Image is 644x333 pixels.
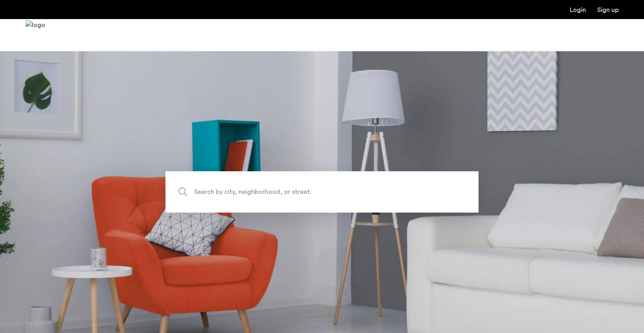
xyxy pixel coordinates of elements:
[194,187,413,197] span: Search by city, neighborhood, or street.
[597,7,619,13] a: Registration
[25,20,45,50] img: logo
[570,7,586,13] a: Login
[25,20,45,50] a: Cazamio Logo
[165,171,479,213] input: Apartment Search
